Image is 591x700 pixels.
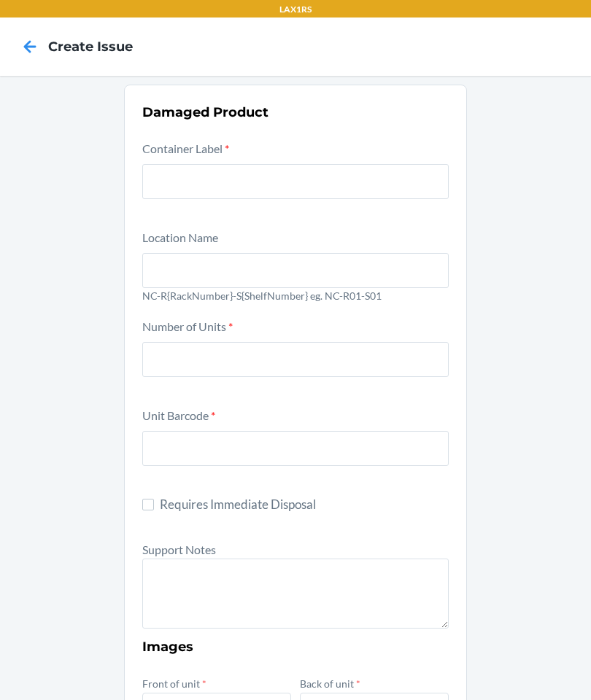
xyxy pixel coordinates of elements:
label: Number of Units [142,319,233,333]
label: Front of unit [142,677,206,690]
label: Unit Barcode [142,408,215,422]
label: Container Label [142,141,229,155]
h4: Create Issue [48,37,133,56]
label: Back of unit [300,677,360,690]
label: Location Name [142,230,218,244]
label: Support Notes [142,542,216,556]
input: Requires Immediate Disposal [142,499,154,510]
h2: Damaged Product [142,103,449,122]
h3: Images [142,637,449,656]
p: NC-R{RackNumber}-S{ShelfNumber} eg. NC-R01-S01 [142,288,449,303]
span: Requires Immediate Disposal [160,495,449,514]
p: LAX1RS [279,3,312,16]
